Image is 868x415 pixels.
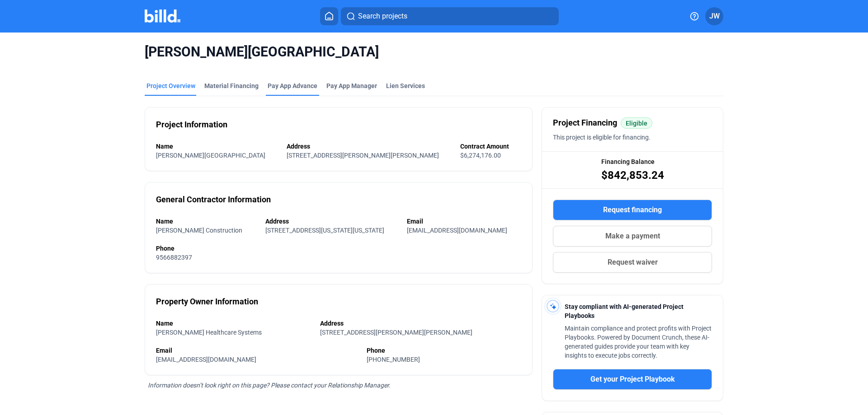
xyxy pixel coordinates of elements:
[268,81,317,90] div: Pay App Advance
[156,217,256,226] div: Name
[145,9,180,23] img: Billd Company Logo
[148,382,391,389] span: Information doesn’t look right on this page? Please contact your Relationship Manager.
[156,152,265,159] span: [PERSON_NAME][GEOGRAPHIC_DATA]
[156,118,227,131] div: Project Information
[156,329,262,336] span: [PERSON_NAME] Healthcare Systems
[601,168,664,182] span: $842,853.24
[156,346,358,355] div: Email
[156,295,258,308] div: Property Owner Information
[601,157,655,166] span: Financing Balance
[320,329,472,336] span: [STREET_ADDRESS][PERSON_NAME][PERSON_NAME]
[287,142,451,151] div: Address
[265,227,384,234] span: [STREET_ADDRESS][US_STATE][US_STATE]
[358,11,407,22] span: Search projects
[156,142,278,151] div: Name
[156,227,242,234] span: [PERSON_NAME] Construction
[407,217,521,226] div: Email
[386,81,425,90] div: Lien Services
[553,117,617,129] span: Project Financing
[204,81,259,90] div: Material Financing
[145,43,723,61] span: [PERSON_NAME][GEOGRAPHIC_DATA]
[156,244,521,253] div: Phone
[326,81,377,90] span: Pay App Manager
[603,205,662,215] span: Request financing
[590,374,675,385] span: Get your Project Playbook
[156,254,192,261] span: 9566882397
[460,142,521,151] div: Contract Amount
[156,356,256,363] span: [EMAIL_ADDRESS][DOMAIN_NAME]
[287,152,439,159] span: [STREET_ADDRESS][PERSON_NAME][PERSON_NAME]
[621,117,652,129] mat-chip: Eligible
[407,227,507,234] span: [EMAIL_ADDRESS][DOMAIN_NAME]
[265,217,398,226] div: Address
[320,319,522,328] div: Address
[608,257,658,268] span: Request waiver
[709,11,720,22] span: JW
[565,303,684,319] span: Stay compliant with AI-generated Project Playbooks
[460,152,501,159] span: $6,274,176.00
[156,193,271,206] div: General Contractor Information
[367,346,521,355] div: Phone
[367,356,420,363] span: [PHONE_NUMBER]
[553,134,651,141] span: This project is eligible for financing.
[146,81,195,90] div: Project Overview
[565,325,712,359] span: Maintain compliance and protect profits with Project Playbooks. Powered by Document Crunch, these...
[156,319,311,328] div: Name
[605,231,660,242] span: Make a payment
